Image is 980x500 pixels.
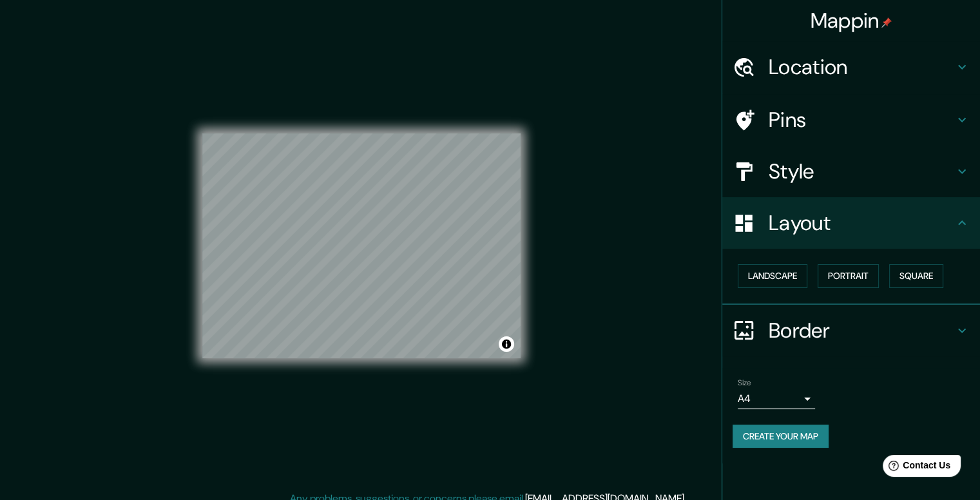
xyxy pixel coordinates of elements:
[738,264,807,288] button: Landscape
[769,107,954,133] h4: Pins
[722,94,980,146] div: Pins
[865,450,966,486] iframe: Help widget launcher
[738,377,751,388] label: Size
[818,264,879,288] button: Portrait
[738,389,815,409] div: A4
[811,8,892,34] h4: Mappin
[889,264,943,288] button: Square
[722,197,980,249] div: Layout
[722,41,980,93] div: Location
[769,210,954,236] h4: Layout
[733,425,829,448] button: Create your map
[769,159,954,184] h4: Style
[769,54,954,80] h4: Location
[202,133,521,358] canvas: Map
[769,318,954,343] h4: Border
[722,305,980,356] div: Border
[722,146,980,197] div: Style
[881,17,892,28] img: pin-icon.png
[499,336,514,352] button: Toggle attribution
